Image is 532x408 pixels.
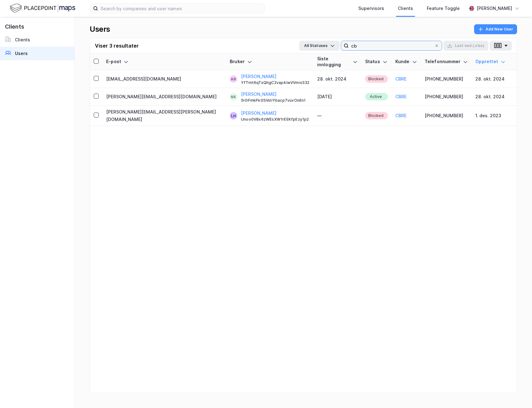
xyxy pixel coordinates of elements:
[475,59,506,65] div: Opprettet
[501,378,532,408] iframe: Chat Widget
[241,98,310,103] div: 5rGFmkFkGSVsliYbacp7vuvOnEn1
[501,378,532,408] div: Kontrollprogram for chat
[365,59,388,65] div: Status
[241,90,276,98] button: [PERSON_NAME]
[425,59,468,65] div: Telefonnummer
[398,5,413,12] div: Clients
[102,106,226,126] td: [PERSON_NAME][EMAIL_ADDRESS][PERSON_NAME][DOMAIN_NAME]
[472,106,509,126] td: 1. des. 2023
[477,5,512,12] div: [PERSON_NAME]
[231,93,236,100] div: NK
[98,4,264,13] input: Search by companies and user names
[472,88,509,106] td: 28. okt. 2024
[395,75,407,83] button: CBRE
[472,70,509,88] td: 28. okt. 2024
[241,73,276,80] button: [PERSON_NAME]
[10,3,75,14] img: logo.f888ab2527a4732fd821a326f86c7f29.svg
[425,112,468,119] div: [PHONE_NUMBER]
[349,41,434,50] input: Search user by name, email or client
[427,5,460,12] div: Feature Toggle
[241,117,310,122] div: Unoo0V8x6zWEsXW1rEEKfpEzy1p2
[425,75,468,83] div: [PHONE_NUMBER]
[395,112,407,119] button: CBRE
[299,41,340,51] button: All Statuses
[241,80,310,85] div: YfTmt6qTxQhgC2vap4lwVVmisS32
[102,88,226,106] td: [PERSON_NAME][EMAIL_ADDRESS][DOMAIN_NAME]
[95,42,139,49] div: Viser 3 resultater
[395,59,417,65] div: Kunde
[241,109,276,117] button: [PERSON_NAME]
[15,50,28,57] div: Users
[231,112,236,119] div: LH
[317,56,358,67] div: Siste innlogging
[102,70,226,88] td: [EMAIL_ADDRESS][DOMAIN_NAME]
[395,93,407,100] button: CBRE
[313,106,361,126] td: —
[313,88,361,106] td: [DATE]
[106,59,222,65] div: E-post
[313,70,361,88] td: 28. okt. 2024
[425,93,468,100] div: [PHONE_NUMBER]
[474,24,517,34] button: Add New User
[15,36,30,44] div: Clients
[231,75,236,83] div: AR
[90,24,110,34] div: Users
[230,59,310,65] div: Bruker
[358,5,384,12] div: Supervisors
